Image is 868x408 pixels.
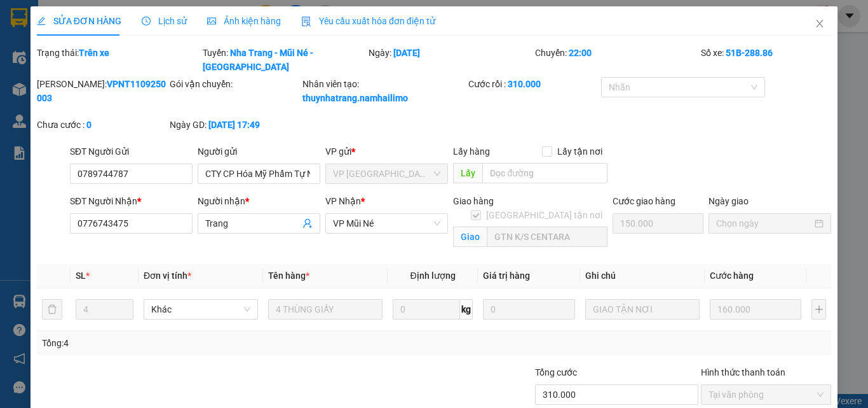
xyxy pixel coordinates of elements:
b: Nha Trang - Mũi Né - [GEOGRAPHIC_DATA] [203,48,313,72]
b: [DATE] 17:49 [208,120,260,130]
div: Tuyến: [201,46,367,74]
input: VD: Bàn, Ghế [268,299,383,320]
span: Tại văn phòng [709,385,824,404]
span: [GEOGRAPHIC_DATA] tận nơi [481,208,607,222]
span: Lấy [453,163,482,183]
div: SĐT Người Gửi [70,144,193,158]
span: Cước hàng [710,271,754,281]
input: Ghi Chú [585,299,700,320]
span: Giao [453,227,487,247]
div: Trạng thái: [36,46,201,74]
img: icon [301,17,311,27]
label: Hình thức thanh toán [701,367,785,377]
input: 0 [483,299,574,320]
span: Yêu cầu xuất hóa đơn điện tử [301,16,435,26]
b: [DATE] [393,48,420,58]
span: SỬA ĐƠN HÀNG [37,16,121,26]
b: Trên xe [79,48,109,58]
button: plus [811,299,826,320]
span: Khác [151,300,250,319]
label: Ngày giao [709,196,749,206]
span: Định lượng [410,271,455,281]
button: Close [802,6,837,42]
span: Tổng cước [535,367,577,377]
input: Ngày giao [716,216,812,230]
div: [PERSON_NAME]: [37,77,167,105]
b: 0 [86,120,92,130]
span: Lấy hàng [453,146,490,157]
div: Chưa cước : [37,118,167,132]
div: Tổng: 4 [42,336,336,350]
span: Đơn vị tính [144,271,191,281]
th: Ghi chú [580,264,705,288]
b: thuynhatrang.namhailimo [302,93,408,103]
span: VP Mũi Né [333,214,440,233]
span: user-add [302,218,313,229]
span: Giao hàng [453,196,494,206]
div: Số xe: [700,46,832,74]
span: Tên hàng [268,271,309,281]
input: Giao tận nơi [487,227,607,247]
span: Ảnh kiện hàng [207,16,281,26]
span: picture [207,17,216,25]
span: close [815,18,825,29]
input: 0 [710,299,801,320]
label: Cước giao hàng [613,196,675,206]
button: delete [42,299,62,320]
div: SĐT Người Nhận [70,194,193,208]
div: Người nhận [198,194,320,208]
div: Chuyến: [534,46,700,74]
span: clock-circle [142,17,151,25]
span: Lịch sử [142,16,187,26]
span: VP Nha Trang [333,164,440,183]
div: VP gửi [325,144,448,158]
span: SL [76,271,86,281]
div: Ngày GD: [170,118,300,132]
input: Dọc đường [482,163,607,183]
div: Người gửi [198,144,320,158]
div: Ngày: [367,46,533,74]
b: 310.000 [508,79,541,89]
b: 22:00 [569,48,592,58]
span: VP Nhận [325,196,361,206]
span: edit [37,17,46,25]
span: kg [460,299,473,320]
div: Gói vận chuyển: [170,77,300,91]
input: Cước giao hàng [613,213,703,234]
span: Giá trị hàng [483,271,530,281]
div: Cước rồi : [468,77,599,91]
span: Lấy tận nơi [552,144,607,158]
div: Nhân viên tạo: [302,77,466,105]
b: 51B-288.86 [726,48,773,58]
